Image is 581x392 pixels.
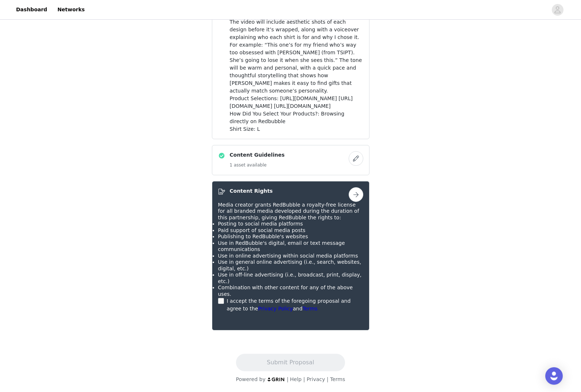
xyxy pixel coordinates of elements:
div: Open Intercom Messenger [545,367,563,385]
span: How Did You Select Your Products?: Browsing directly on Redbubble [230,111,345,124]
span: | [303,376,305,382]
span: Powered by [236,376,266,382]
button: Submit Proposal [236,354,345,371]
span: Combination with other content for any of the above uses. [218,285,353,297]
span: Shirt Size: L [230,126,260,132]
span: Use in online advertising within social media platforms [218,253,358,259]
p: I accept the terms of the foregoing proposal and agree to the and [227,297,363,313]
div: avatar [554,4,561,16]
a: Help [290,376,302,382]
span: Paid support of social media posts [218,227,306,233]
span: Use in general online advertising (i.e., search, websites, digital, etc.) [218,259,361,271]
span: | [287,376,288,382]
a: Networks [53,1,89,18]
img: logo [267,377,285,382]
h4: Content Guidelines [230,151,285,159]
a: Terms [302,306,317,311]
a: Terms [330,376,345,382]
a: Dashboard [12,1,51,18]
span: Posting to social media platforms [218,221,303,227]
span: Publishing to RedBubble's websites [218,234,308,239]
span: Use in RedBubble's digital, email or text message communications [218,240,345,252]
a: Privacy [307,376,325,382]
h5: 1 asset available [230,162,285,168]
div: Content Guidelines [212,145,369,175]
a: Privacy Policy [258,306,293,311]
div: Content Rights [212,181,369,331]
span: Use in off-line advertising (i.e., broadcast, print, display, etc.) [218,272,362,284]
span: Product Selections: [URL][DOMAIN_NAME] [URL][DOMAIN_NAME] [URL][DOMAIN_NAME] [230,95,353,109]
span: Media creator grants RedBubble a royalty-free license for all branded media developed during the ... [218,202,359,220]
span: | [327,376,329,382]
h4: Content Rights [230,187,273,195]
